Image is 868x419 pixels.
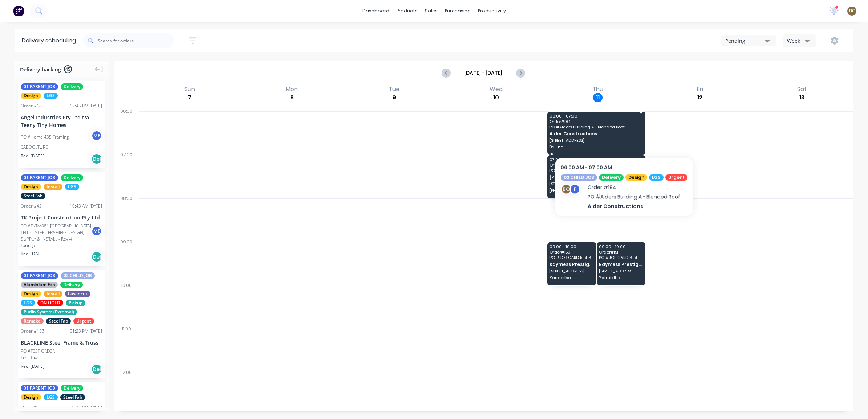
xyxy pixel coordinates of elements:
[487,86,505,93] div: Wed
[549,275,594,280] span: Yarrabilba
[21,309,77,315] span: Purlin System (External)
[287,93,297,102] div: 8
[21,203,42,209] div: Order # 42
[64,65,72,73] span: 45
[21,363,44,370] span: Req. [DATE]
[421,5,441,16] div: sales
[21,354,102,361] div: Test Town
[91,226,102,237] div: M E
[549,262,594,267] span: Raymess Prestige Builders Pty Ltd
[359,5,393,16] a: dashboard
[549,157,642,162] span: 07:00 - 08:00
[590,86,605,93] div: Thu
[549,138,642,143] span: [STREET_ADDRESS]
[91,130,102,141] div: M E
[21,404,42,411] div: Order # 52
[599,275,643,280] span: Yarrabilba
[98,33,174,48] input: Search for orders
[13,5,24,16] img: Factory
[21,144,102,151] div: CABOOLTURE
[787,37,808,45] div: Week
[549,145,642,149] span: Ballina
[21,184,41,190] span: Design
[549,182,642,186] span: [STREET_ADDRESS]
[21,214,102,221] div: TK Project Construction Pty Ltd
[66,300,85,306] span: Pickup
[549,131,642,136] span: Alder Constructions
[44,93,58,99] span: LGS
[21,318,44,324] span: Remake
[783,34,816,47] button: Week
[21,282,58,288] span: Aluminium Fab
[549,250,594,254] span: Order # 150
[441,5,474,16] div: purchasing
[549,125,642,129] span: PO # Alders Building A - Blended Roof
[549,114,642,118] span: 06:00 - 07:00
[65,184,79,190] span: LGS
[91,251,102,262] div: Del
[599,262,643,267] span: Raymess Prestige Builders Pty Ltd
[599,255,643,260] span: PO # JOB CARD 6 of 6 - ROOF TRUSSES
[44,184,62,190] span: Install
[44,291,62,297] span: Install
[21,385,58,391] span: 01 PARENT JOB
[21,394,41,400] span: Design
[284,86,300,93] div: Mon
[70,404,102,411] div: 09:46 PM [DATE]
[21,174,58,181] span: 01 PARENT JOB
[114,368,139,412] div: 12:00
[21,103,44,109] div: Order # 185
[60,394,85,400] span: Steel Fab
[549,269,594,273] span: [STREET_ADDRESS]
[60,282,83,288] span: Delivery
[114,151,139,194] div: 07:00
[61,272,95,279] span: 02 CHILD JOB
[61,174,83,181] span: Delivery
[70,103,102,109] div: 12:45 PM [DATE]
[393,5,421,16] div: products
[593,93,603,102] div: 11
[599,250,643,254] span: Order # 151
[91,364,102,375] div: Del
[182,86,197,93] div: Sun
[695,93,705,102] div: 12
[721,35,776,46] button: Pending
[21,242,102,249] div: Taringa
[725,37,765,45] div: Pending
[70,328,102,334] div: 01:23 PM [DATE]
[21,193,45,199] span: Steel Fab
[695,86,705,93] div: Fri
[599,245,643,249] span: 09:00 - 10:00
[114,194,139,238] div: 08:00
[91,153,102,164] div: Del
[389,93,399,102] div: 9
[21,339,102,346] div: BLACKLINE Steel Frame & Truss
[44,394,58,400] span: LGS
[549,168,642,173] span: PO # No.[STREET_ADDRESS] - Steel Framing Design & Supply - Rev 2
[549,119,642,124] span: Order # 184
[21,272,58,279] span: 01 PARENT JOB
[21,300,35,306] span: LGS
[21,223,93,242] div: PO #TKTar881 [GEOGRAPHIC_DATA] TH1-6: STEEL FRAMING DESIGN, SUPPLY & INSTALL - Rev 4
[21,328,44,334] div: Order # 183
[797,93,807,102] div: 13
[114,325,139,368] div: 11:00
[549,175,642,180] span: [PERSON_NAME]
[549,188,642,193] span: [PERSON_NAME]
[21,291,41,297] span: Design
[599,269,643,273] span: [STREET_ADDRESS]
[20,66,61,73] span: Delivery backlog
[21,153,44,159] span: Req. [DATE]
[21,348,55,354] div: PO #TEST ORDER
[61,385,83,391] span: Delivery
[70,203,102,209] div: 10:43 AM [DATE]
[549,255,594,260] span: PO # JOB CARD 5 of 6 - UPPER STRUCTURAL STEEL
[474,5,510,16] div: productivity
[185,93,194,102] div: 7
[386,86,402,93] div: Tue
[795,86,809,93] div: Sat
[549,163,642,167] span: Order # 91
[15,29,83,52] div: Delivery scheduling
[114,107,139,151] div: 06:00
[65,291,90,297] span: Laser cut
